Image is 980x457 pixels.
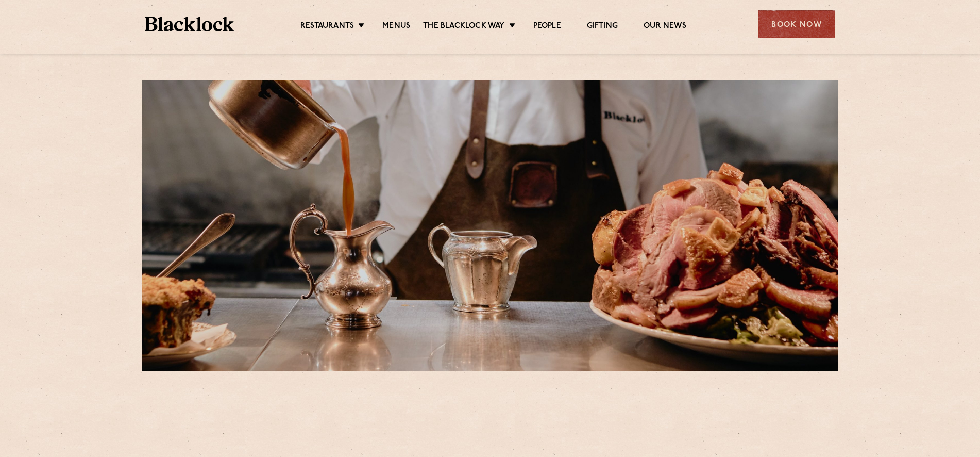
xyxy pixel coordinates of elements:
[644,21,686,32] a: Our News
[300,21,354,32] a: Restaurants
[533,21,561,32] a: People
[382,21,410,32] a: Menus
[145,17,234,31] img: BL_Textured_Logo-footer-cropped.svg
[587,21,618,32] a: Gifting
[758,10,835,38] div: Book Now
[423,21,504,32] a: The Blacklock Way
